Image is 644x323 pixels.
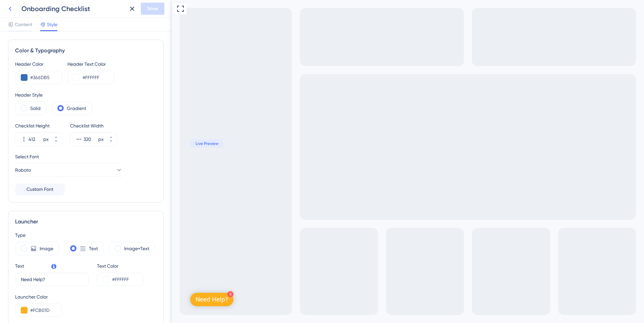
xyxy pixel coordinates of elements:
[30,104,41,112] label: Solid
[141,3,164,15] button: Save
[147,5,158,13] span: Save
[15,293,62,301] div: Launcher Color
[43,135,49,143] div: px
[15,262,24,270] div: Text
[15,91,157,99] div: Header Style
[15,163,122,177] button: Roboto
[15,218,157,226] div: Launcher
[105,139,117,146] button: px
[50,132,62,139] button: px
[89,245,98,253] label: Text
[21,4,123,13] div: Onboarding Checklist
[15,183,65,196] button: Custom Font
[15,47,157,55] div: Color & Typography
[98,135,104,143] div: px
[70,122,117,130] div: Checklist Width
[26,185,53,194] span: Custom Font
[21,276,83,283] input: Get Started
[15,231,157,239] div: Type
[56,291,62,297] div: 5
[15,122,62,130] div: Checklist Height
[15,166,31,174] span: Roboto
[29,135,42,143] input: px
[97,262,144,270] div: Text Color
[24,295,56,304] div: Need Help?
[47,20,57,29] span: Style
[67,104,86,112] label: Gradient
[40,245,53,253] label: Image
[18,293,62,306] div: Open Need Help? checklist, remaining modules: 5
[15,20,32,29] span: Content
[84,135,97,143] input: px
[124,245,149,253] label: Image+Text
[67,60,114,68] div: Header Text Color
[15,60,62,68] div: Header Color
[15,153,157,161] div: Select Font
[50,139,62,146] button: px
[24,141,47,146] span: Live Preview
[105,132,117,139] button: px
